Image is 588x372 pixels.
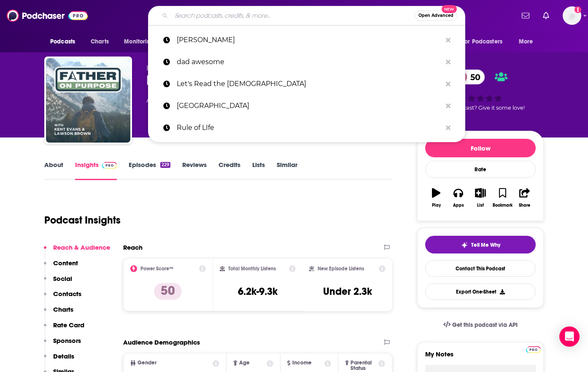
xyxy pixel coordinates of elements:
[425,283,536,300] button: Export One-Sheet
[177,73,442,95] p: Let's Read the Gospels
[102,162,117,169] img: Podchaser Pro
[177,51,442,73] p: dad awesome
[559,326,580,347] div: Open Intercom Messenger
[425,260,536,277] a: Contact This Podcast
[148,51,465,73] a: dad awesome
[228,266,276,272] h2: Total Monthly Listens
[53,352,74,360] p: Details
[513,34,544,50] button: open menu
[425,350,536,365] label: My Notes
[252,161,265,180] a: Lists
[53,243,110,251] p: Reach & Audience
[182,161,207,180] a: Reviews
[53,290,81,298] p: Contacts
[563,6,581,25] img: User Profile
[124,36,154,48] span: Monitoring
[44,161,63,180] a: About
[462,36,502,48] span: For Podcasters
[123,338,200,346] h2: Audience Demographics
[148,6,465,25] div: Search podcasts, credits, & more...
[123,243,143,251] h2: Reach
[53,305,73,313] p: Charts
[292,360,312,366] span: Income
[477,203,484,208] div: List
[44,290,81,305] button: Contacts
[563,6,581,25] span: Logged in as shcarlos
[425,236,536,253] button: tell me why sparkleTell Me Why
[160,162,170,168] div: 229
[44,34,86,50] button: open menu
[239,360,250,366] span: Age
[539,8,553,23] a: Show notifications dropdown
[514,183,536,213] button: Share
[148,95,465,117] a: [GEOGRAPHIC_DATA]
[453,203,464,208] div: Apps
[44,259,78,275] button: Content
[318,266,364,272] h2: New Episode Listens
[146,95,367,105] div: A weekly podcast
[146,64,210,72] span: Manhood Journey
[469,183,491,213] button: List
[44,275,72,290] button: Social
[44,321,84,337] button: Rate Card
[575,6,581,13] svg: Add a profile image
[462,70,485,84] span: 50
[323,285,372,298] h3: Under 2.3k
[148,29,465,51] a: [PERSON_NAME]
[44,352,74,368] button: Details
[351,360,377,371] span: Parental Status
[415,11,457,21] button: Open AdvancedNew
[563,6,581,25] button: Show profile menu
[75,161,117,180] a: InsightsPodchaser Pro
[277,161,297,180] a: Similar
[140,266,173,272] h2: Power Score™
[238,285,278,298] h3: 6.2k-9.3k
[218,161,240,180] a: Credits
[491,183,513,213] button: Bookmark
[425,161,536,178] div: Rate
[118,34,165,50] button: open menu
[447,183,469,213] button: Apps
[519,203,530,208] div: Share
[44,337,81,352] button: Sponsors
[91,36,109,48] span: Charts
[148,73,465,95] a: Let's Read the [DEMOGRAPHIC_DATA]
[53,321,84,329] p: Rate Card
[7,8,88,24] img: Podchaser - Follow, Share and Rate Podcasts
[171,9,415,22] input: Search podcasts, credits, & more...
[456,34,515,50] button: open menu
[425,139,536,157] button: Follow
[425,183,447,213] button: Play
[461,242,468,248] img: tell me why sparkle
[526,345,541,353] a: Pro website
[53,337,81,345] p: Sponsors
[526,346,541,353] img: Podchaser Pro
[442,5,457,13] span: New
[46,58,130,143] img: Father On Purpose Podcast
[519,36,533,48] span: More
[44,305,73,321] button: Charts
[432,203,441,208] div: Play
[50,36,75,48] span: Podcasts
[154,283,182,300] p: 50
[436,105,525,111] span: Good podcast? Give it some love!
[452,321,518,329] span: Get this podcast via API
[437,315,524,335] a: Get this podcast via API
[471,242,500,248] span: Tell Me Why
[138,360,156,366] span: Gender
[417,64,544,116] div: 50Good podcast? Give it some love!
[518,8,533,23] a: Show notifications dropdown
[129,161,170,180] a: Episodes229
[53,259,78,267] p: Content
[177,117,442,139] p: Rule of LIfe
[177,29,442,51] p: jeff zaugg
[148,117,465,139] a: Rule of LIfe
[453,70,485,84] a: 50
[44,243,110,259] button: Reach & Audience
[53,275,72,283] p: Social
[85,34,114,50] a: Charts
[493,203,512,208] div: Bookmark
[44,214,121,226] h1: Podcast Insights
